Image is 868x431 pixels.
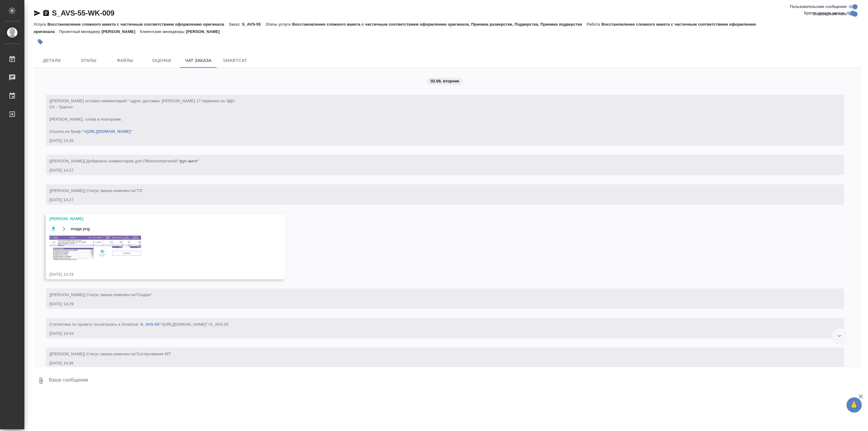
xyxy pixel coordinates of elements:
[49,360,823,366] div: [DATE] 14:36
[135,352,171,356] span: "Согласование КП"
[790,4,847,10] span: Пользовательские сообщения
[266,22,292,27] p: Этапы услуги
[220,57,250,64] span: SmartCat
[71,226,90,232] span: image.png
[49,225,57,233] button: Скачать
[135,292,152,297] span: "Создан"
[49,216,264,222] div: [PERSON_NAME]
[60,225,68,233] button: Открыть на драйве
[49,292,152,297] span: [[PERSON_NAME]] Статус заказа изменен на
[74,57,103,64] span: Этапы
[34,9,41,17] button: Скопировать ссылку для ЯМессенджера
[178,159,199,163] span: "рус-англ"
[431,78,459,84] p: 02.09, вторник
[242,22,266,27] p: S_AVS-55
[49,236,141,261] img: image.png
[52,9,114,17] a: S_AVS-55-WK-009
[49,159,199,163] span: [[PERSON_NAME]] Добавлены комментарии для ПМ/исполнителей:
[49,331,823,337] div: [DATE] 14:33
[49,167,823,173] div: [DATE] 14:27
[229,22,242,27] p: Заказ:
[813,11,847,17] span: Оповещения-логи
[49,301,823,307] div: [DATE] 14:29
[847,397,862,413] button: 🙏
[102,29,140,34] p: [PERSON_NAME]
[135,188,143,193] span: "ТЗ"
[587,22,602,27] p: Работа
[42,9,50,17] button: Скопировать ссылку
[59,29,101,34] p: Проектный менеджер
[49,197,823,203] div: [DATE] 14:27
[49,322,229,327] span: Cтатистика по проекту посчиталась в Smartcat - ">[URL][DOMAIN_NAME]">S_AVS-55
[49,271,264,277] div: [DATE] 14:29
[140,29,186,34] p: Клиентские менеджеры
[49,99,235,134] span: " адрес доставки: [PERSON_NAME] 17 первичка по ЭДО СК - Трактат [PERSON_NAME], слова в повторами....
[849,399,859,411] span: 🙏
[34,35,47,49] button: Добавить тэг
[147,57,176,64] span: Оценки
[184,57,213,64] span: Чат заказа
[37,57,67,64] span: Детали
[292,22,587,27] p: Восстановление сложного макета с частичным соответствием оформлению оригинала, Приемка разверстки...
[49,99,235,134] span: [[PERSON_NAME] оставил комментарий:
[49,138,823,144] div: [DATE] 14:26
[82,129,132,134] a: ">[URL][DOMAIN_NAME]"
[186,29,224,34] p: [PERSON_NAME]
[34,22,47,27] p: Услуга
[49,188,143,193] span: [[PERSON_NAME]] Статус заказа изменен на
[140,322,159,327] a: S_AVS-55
[47,22,229,27] p: Восстановление сложного макета с частичным соответствием оформлению оригинала
[49,352,171,356] span: [[PERSON_NAME]] Статус заказа изменен на
[110,57,140,64] span: Файлы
